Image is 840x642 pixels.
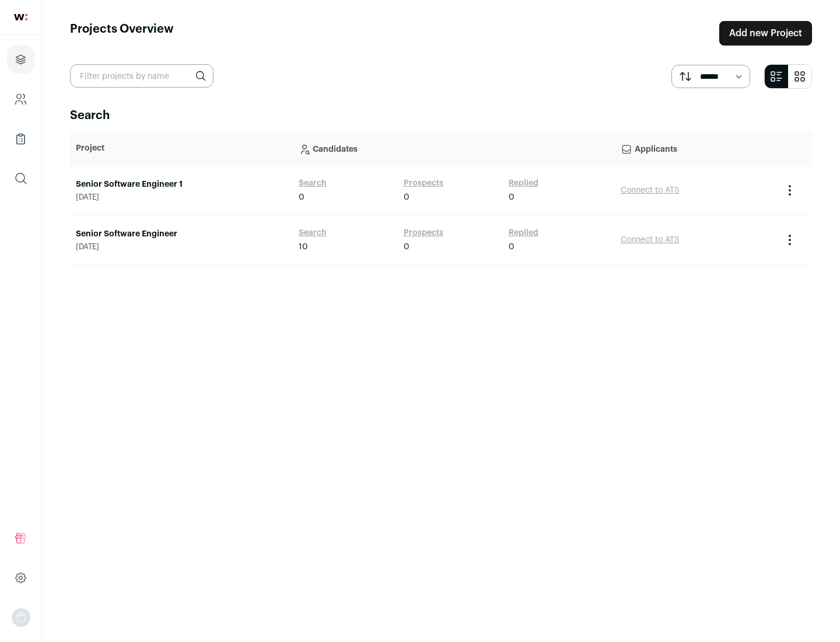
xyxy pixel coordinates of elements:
[783,183,797,197] button: Project Actions
[299,227,327,239] a: Search
[70,21,174,46] h1: Projects Overview
[621,137,771,160] p: Applicants
[404,241,409,253] span: 0
[299,241,308,253] span: 10
[7,85,34,113] a: Company and ATS Settings
[7,125,34,153] a: Company Lists
[76,242,287,252] span: [DATE]
[509,177,538,189] a: Replied
[76,179,287,190] a: Senior Software Engineer 1
[299,177,327,189] a: Search
[404,191,409,203] span: 0
[299,191,304,203] span: 0
[14,14,27,20] img: wellfound-shorthand-0d5821cbd27db2630d0214b213865d53afaa358527fdda9d0ea32b1df1b89c2c.svg
[12,608,30,627] img: nopic.png
[621,186,680,194] a: Connect to ATS
[719,21,812,46] a: Add new Project
[76,193,287,202] span: [DATE]
[76,142,287,154] p: Project
[299,137,609,160] p: Candidates
[7,46,34,74] a: Projects
[621,236,680,244] a: Connect to ATS
[509,191,514,203] span: 0
[509,227,538,239] a: Replied
[509,241,514,253] span: 0
[783,233,797,247] button: Project Actions
[404,227,443,239] a: Prospects
[76,228,287,240] a: Senior Software Engineer
[70,64,213,88] input: Filter projects by name
[70,107,812,124] h2: Search
[404,177,443,189] a: Prospects
[12,608,30,627] button: Open dropdown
